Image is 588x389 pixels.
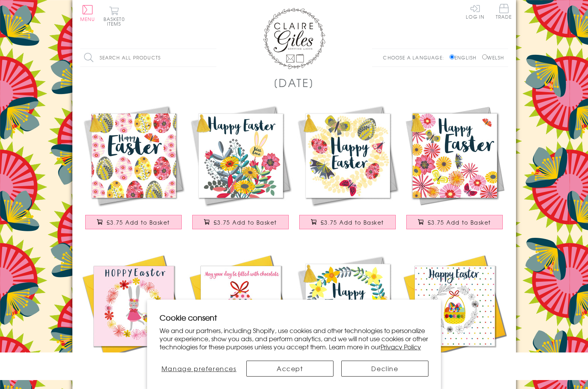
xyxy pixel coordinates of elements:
[80,5,95,21] button: Menu
[104,6,125,26] button: Basket0 items
[482,54,487,59] input: Welsh
[274,75,314,91] h1: [DATE]
[383,54,448,61] p: Choose a language:
[466,4,484,19] a: Log In
[246,361,333,377] button: Accept
[80,253,187,387] a: Easter Card, Bunny Girl, Hoppy Easter, Embellished with colourful pompoms £3.75 Add to Basket
[187,102,294,209] img: Easter Card, Bouquet, Happy Easter, Embellished with a colourful tassel
[294,102,401,237] a: Easter Greeting Card, Butterflies & Eggs, Embellished with a colourful tassel £3.75 Add to Basket
[449,54,480,61] label: English
[496,4,512,19] span: Trade
[294,253,401,387] a: Easter Card, Daffodil Wreath, Happy Easter, Embellished with a colourful tassel £3.75 Add to Basket
[341,361,428,377] button: Decline
[161,364,237,373] span: Manage preferences
[160,361,239,377] button: Manage preferences
[496,4,512,21] a: Trade
[321,218,384,226] span: £3.75 Add to Basket
[80,102,187,237] a: Easter Card, Rows of Eggs, Happy Easter, Embellished with a colourful tassel £3.75 Add to Basket
[401,102,508,237] a: Easter Card, Tumbling Flowers, Happy Easter, Embellished with a colourful tassel £3.75 Add to Basket
[187,253,294,387] a: Easter Card, Big Chocolate filled Easter Egg, Embellished with colourful pompoms £3.75 Add to Basket
[482,54,504,61] label: Welsh
[160,312,429,323] h2: Cookie consent
[381,342,421,351] a: Privacy Policy
[263,8,325,69] img: Claire Giles Greetings Cards
[294,253,401,359] img: Easter Card, Daffodil Wreath, Happy Easter, Embellished with a colourful tassel
[299,215,396,229] button: £3.75 Add to Basket
[80,102,187,209] img: Easter Card, Rows of Eggs, Happy Easter, Embellished with a colourful tassel
[209,49,216,66] input: Search
[187,253,294,359] img: Easter Card, Big Chocolate filled Easter Egg, Embellished with colourful pompoms
[294,102,401,209] img: Easter Greeting Card, Butterflies & Eggs, Embellished with a colourful tassel
[80,16,95,23] span: Menu
[401,253,508,359] img: Easter Card, Basket of Eggs, Embellished with colourful pompoms
[401,102,508,209] img: Easter Card, Tumbling Flowers, Happy Easter, Embellished with a colourful tassel
[107,218,170,226] span: £3.75 Add to Basket
[160,326,429,351] p: We and our partners, including Shopify, use cookies and other technologies to personalize your ex...
[85,215,182,229] button: £3.75 Add to Basket
[80,49,216,66] input: Search all products
[449,54,455,59] input: English
[428,218,491,226] span: £3.75 Add to Basket
[192,215,289,229] button: £3.75 Add to Basket
[406,215,503,229] button: £3.75 Add to Basket
[187,102,294,237] a: Easter Card, Bouquet, Happy Easter, Embellished with a colourful tassel £3.75 Add to Basket
[107,16,125,27] span: 0 items
[80,253,187,359] img: Easter Card, Bunny Girl, Hoppy Easter, Embellished with colourful pompoms
[214,218,277,226] span: £3.75 Add to Basket
[401,253,508,387] a: Easter Card, Basket of Eggs, Embellished with colourful pompoms £3.75 Add to Basket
